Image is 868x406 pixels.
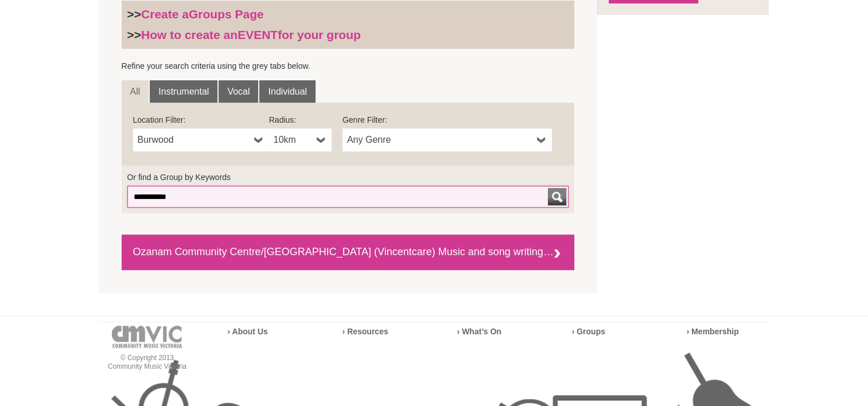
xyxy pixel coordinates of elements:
span: Burwood [138,133,250,147]
span: 10km [274,133,312,147]
label: Radius: [269,114,332,126]
a: 10km [269,128,332,151]
a: Instrumental [150,80,217,103]
a: › Groups [572,327,605,336]
a: Create aGroups Page [141,7,264,21]
a: › About Us [228,327,268,336]
label: Or find a Group by Keywords [127,171,569,183]
h3: >> [127,7,569,22]
label: Genre Filter: [342,114,552,126]
span: Any Genre [347,133,532,147]
a: Any Genre [342,128,552,151]
a: › Resources [342,327,388,336]
a: Individual [259,80,316,103]
a: Ozanam Community Centre/[GEOGRAPHIC_DATA] (Vincentcare) Music and song writing therapy groups [122,235,575,270]
label: Location Filter: [133,114,269,126]
a: › What’s On [457,327,501,336]
a: All [122,80,149,103]
p: Refine your search criteria using the grey tabs below. [122,60,575,72]
a: › Membership [687,327,739,336]
strong: Groups Page [189,7,264,21]
h3: >> [127,28,569,42]
strong: EVENT [238,28,278,41]
a: Vocal [219,80,258,103]
a: Burwood [133,128,269,151]
a: How to create anEVENTfor your group [141,28,361,41]
img: cmvic-logo-footer.png [112,326,182,348]
p: © Copyright 2013 Community Music Victoria [99,354,196,371]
